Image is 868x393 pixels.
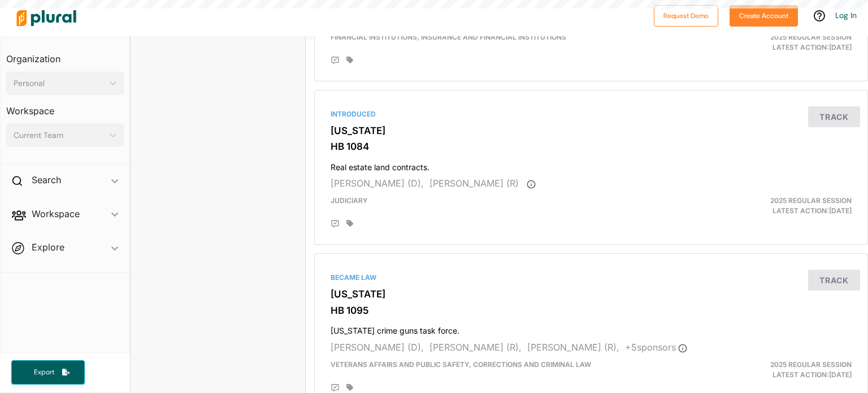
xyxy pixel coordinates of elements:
button: Track [808,270,860,291]
span: Export [26,368,62,377]
div: Add tags [346,219,353,227]
h3: HB 1095 [331,305,852,316]
div: Current Team [14,129,105,141]
div: Add tags [346,56,353,64]
div: Latest Action: [DATE] [681,32,860,53]
span: [PERSON_NAME] (D), [331,178,424,189]
span: [PERSON_NAME] (R) [429,178,519,189]
h4: [US_STATE] crime guns task force. [331,321,852,336]
div: Add Position Statement [331,383,340,392]
h3: Workspace [6,94,124,119]
span: [PERSON_NAME] (R), [429,342,522,353]
a: Create Account [730,9,798,21]
h3: [US_STATE] [331,125,852,136]
button: Export [11,360,85,385]
span: + 5 sponsor s [625,342,687,353]
span: 2025 Regular Session [770,33,852,41]
button: Track [808,106,860,127]
a: Log In [835,10,857,20]
h3: HB 1084 [331,141,852,152]
span: 2025 Regular Session [770,196,852,205]
h2: Search [32,174,61,186]
div: Add Position Statement [331,56,340,65]
div: Latest Action: [DATE] [681,360,860,380]
span: [PERSON_NAME] (R), [527,342,619,353]
div: Became Law [331,273,852,283]
h3: [US_STATE] [331,288,852,300]
span: Financial Institutions, Insurance and Financial Institutions [331,33,566,41]
span: [PERSON_NAME] (D), [331,342,424,353]
span: Veterans Affairs and Public Safety, Corrections and Criminal Law [331,360,591,369]
button: Create Account [730,5,798,27]
div: Introduced [331,109,852,119]
button: Request Demo [654,5,718,27]
span: 2025 Regular Session [770,360,852,369]
h3: Organization [6,42,124,67]
div: Latest Action: [DATE] [681,196,860,216]
h4: Real estate land contracts. [331,157,852,172]
a: Request Demo [654,9,718,21]
div: Personal [14,77,105,89]
div: Add tags [346,383,353,391]
div: Add Position Statement [331,219,340,228]
span: Judiciary [331,196,368,205]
